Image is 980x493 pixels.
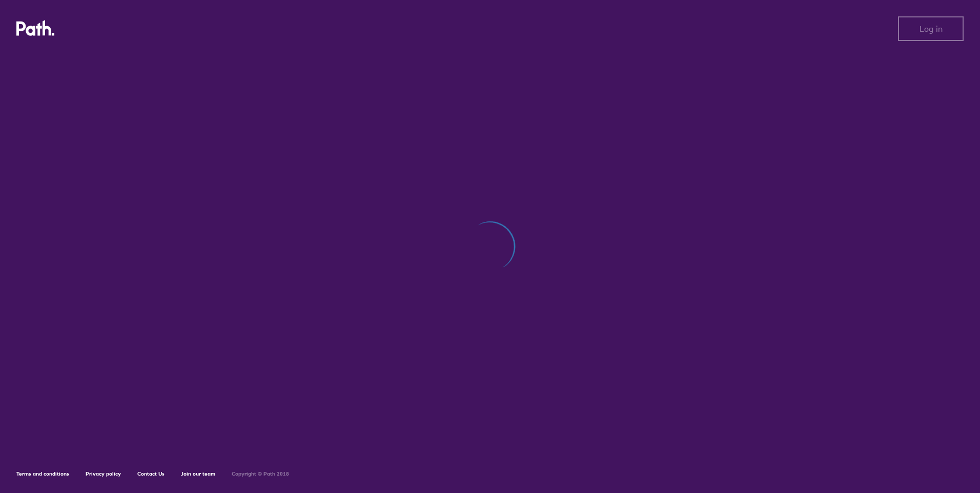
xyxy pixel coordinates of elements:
[86,470,121,477] a: Privacy policy
[920,24,943,33] span: Log in
[898,16,964,41] button: Log in
[137,470,165,477] a: Contact Us
[181,470,215,477] a: Join our team
[232,471,289,477] h6: Copyright © Path 2018
[16,470,69,477] a: Terms and conditions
